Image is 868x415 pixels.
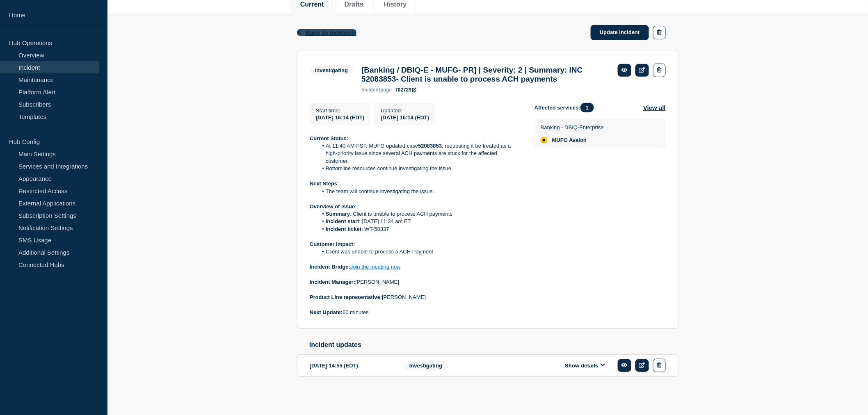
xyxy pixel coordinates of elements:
[318,142,522,165] li: At 11:40 AM PST, MUFG updated case , requesting it be treated as a high-priority issue since seve...
[318,226,522,233] li: : WT-58337
[562,362,608,369] button: Show details
[552,137,587,144] span: MUFG Avalon
[310,309,521,316] p: 60 minutes
[309,341,678,349] h2: Incident updates
[300,1,324,8] button: Current
[318,165,522,172] li: Bottomline resources continue investigating the issue.
[318,188,522,195] li: The team will continue investigating the issue.
[310,278,521,286] p: [PERSON_NAME]
[310,241,355,247] strong: Customer Impact:
[318,248,522,255] li: Client was unable to process a ACH Payment
[381,114,429,121] div: [DATE] 16:14 (EDT)
[310,135,349,141] strong: Current Status:
[535,103,598,112] span: Affected services:
[326,218,359,224] strong: Incident start
[310,264,350,270] strong: Incident Bridge:
[350,264,401,270] a: Join the meeting now
[310,279,355,285] strong: Incident Manager:
[310,294,382,300] strong: Product Line representative:
[381,107,429,114] p: Updated :
[316,107,364,114] p: Start time :
[541,124,604,130] p: Banking - DBIQ-Enterprise
[395,87,416,93] a: 702729
[310,180,339,187] strong: Next Steps:
[361,66,610,84] h3: [Banking / DBIQ-E - MUFG- PR] | Severity: 2 | Summary: INC 52083853- Client is unable to process ...
[326,211,350,217] strong: Summary
[316,114,364,121] span: [DATE] 16:14 (EDT)
[306,29,356,36] span: Back to Incidents
[310,66,353,75] span: Investigating
[361,87,380,93] span: incident
[326,226,361,232] strong: Incident ticket
[591,25,649,40] a: Update incident
[310,203,357,210] strong: Overview of issue:
[580,103,594,112] span: 1
[318,210,522,218] li: : Client is unable to process ACH payments
[418,143,442,149] strong: 52083853
[310,359,392,372] div: [DATE] 14:55 (EDT)
[643,103,666,112] button: View all
[361,87,392,93] p: page
[541,137,547,144] div: affected
[345,1,363,8] button: Drafts
[297,29,356,36] button: Back to Incidents
[310,309,343,315] strong: Next Update:
[310,294,521,301] p: [PERSON_NAME]
[384,1,407,8] button: History
[404,361,448,370] span: Investigating
[318,218,522,225] li: : [DATE] 11:34 am ET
